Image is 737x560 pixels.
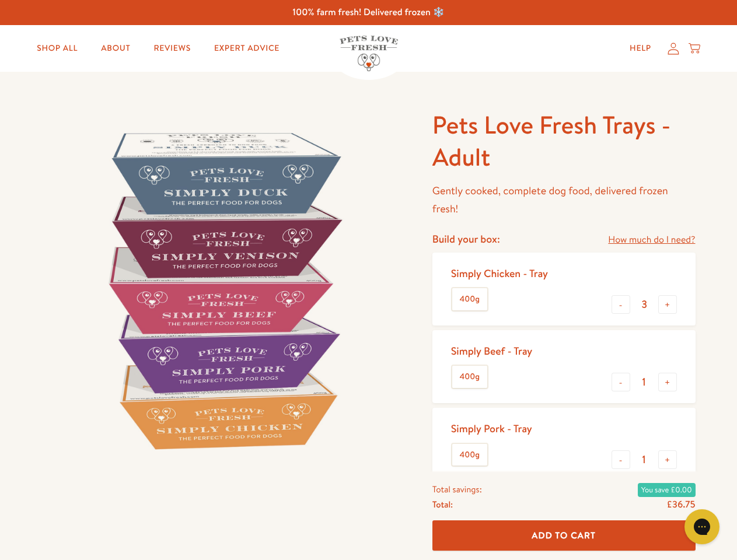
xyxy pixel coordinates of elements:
[451,344,532,358] div: Simply Beef - Tray
[432,497,453,512] span: Total:
[452,366,487,388] label: 400g
[612,450,630,469] button: -
[432,520,696,551] button: Add To Cart
[658,450,677,469] button: +
[608,232,695,248] a: How much do I need?
[42,109,404,471] img: Pets Love Fresh Trays - Adult
[452,288,487,310] label: 400g
[452,444,487,466] label: 400g
[432,182,696,218] p: Gently cooked, complete dog food, delivered frozen fresh!
[451,267,548,280] div: Simply Chicken - Tray
[658,373,677,391] button: +
[144,37,200,60] a: Reviews
[620,37,661,60] a: Help
[340,36,398,71] img: Pets Love Fresh
[27,37,87,60] a: Shop All
[612,373,630,391] button: -
[638,483,696,497] span: You save £0.00
[658,295,677,314] button: +
[432,232,500,246] h4: Build your box:
[432,482,482,497] span: Total savings:
[612,295,630,314] button: -
[432,109,696,173] h1: Pets Love Fresh Trays - Adult
[666,498,695,511] span: £36.75
[679,505,725,548] iframe: Gorgias live chat messenger
[92,37,139,60] a: About
[451,422,532,435] div: Simply Pork - Tray
[205,37,289,60] a: Expert Advice
[532,529,596,541] span: Add To Cart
